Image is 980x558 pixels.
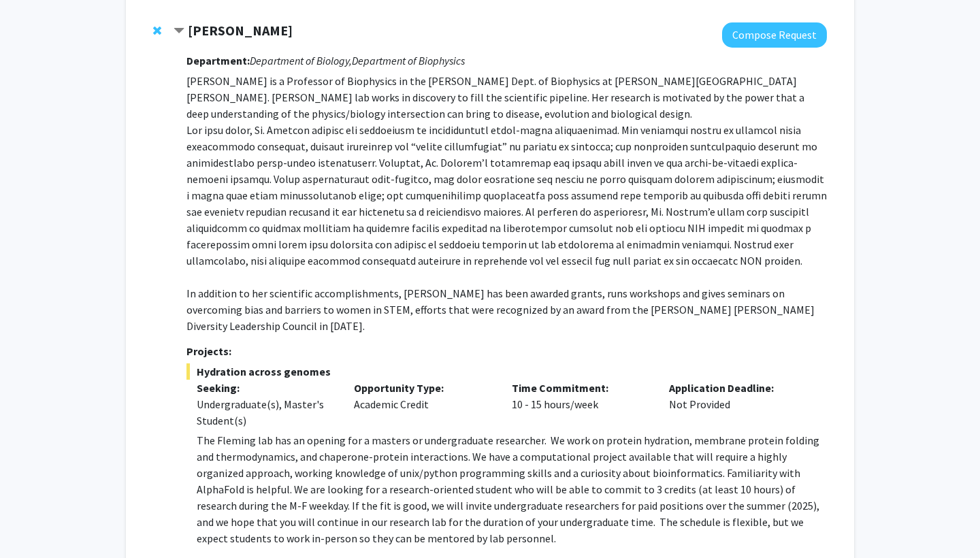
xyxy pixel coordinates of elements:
[197,380,334,396] p: Seeking:
[174,26,184,37] span: Contract Karen Fleming Bookmark
[352,54,465,67] i: Department of Biophysics
[502,380,659,429] div: 10 - 15 hours/week
[10,497,58,548] iframe: Chat
[197,396,334,429] div: Undergraduate(s), Master's Student(s)
[186,344,231,358] strong: Projects:
[669,380,806,396] p: Application Deadline:
[344,380,502,429] div: Academic Credit
[186,54,250,67] strong: Department:
[354,380,491,396] p: Opportunity Type:
[250,54,352,67] i: Department of Biology,
[186,73,827,334] p: [PERSON_NAME] is a Professor of Biophysics in the [PERSON_NAME] Dept. of Biophysics at [PERSON_NA...
[188,22,293,39] strong: [PERSON_NAME]
[722,22,827,48] button: Compose Request to Karen Fleming
[512,380,649,396] p: Time Commitment:
[153,25,161,36] span: Remove Karen Fleming from bookmarks
[659,380,817,429] div: Not Provided
[186,363,827,380] span: Hydration across genomes
[197,432,827,546] p: The Fleming lab has an opening for a masters or undergraduate researcher. We work on protein hydr...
